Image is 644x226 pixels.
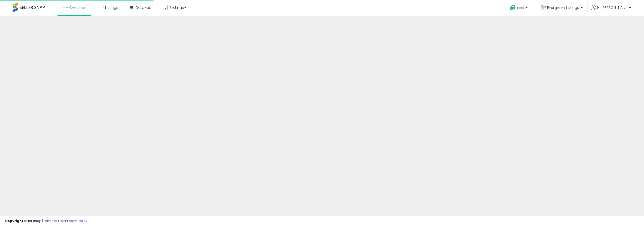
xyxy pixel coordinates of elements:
[510,5,516,11] i: Get Help
[43,218,64,223] a: Terms of Use
[591,5,631,16] a: Hi [PERSON_NAME]
[517,6,524,10] span: Help
[5,218,23,223] strong: Copyright
[5,219,87,223] div: seller snap | |
[136,5,151,10] span: DataHub
[597,5,627,10] span: Hi [PERSON_NAME]
[105,5,118,10] span: Listings
[547,5,579,10] span: Evergreen Listings
[69,5,86,10] span: Overview
[506,1,533,16] a: Help
[65,218,87,223] a: Privacy Policy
